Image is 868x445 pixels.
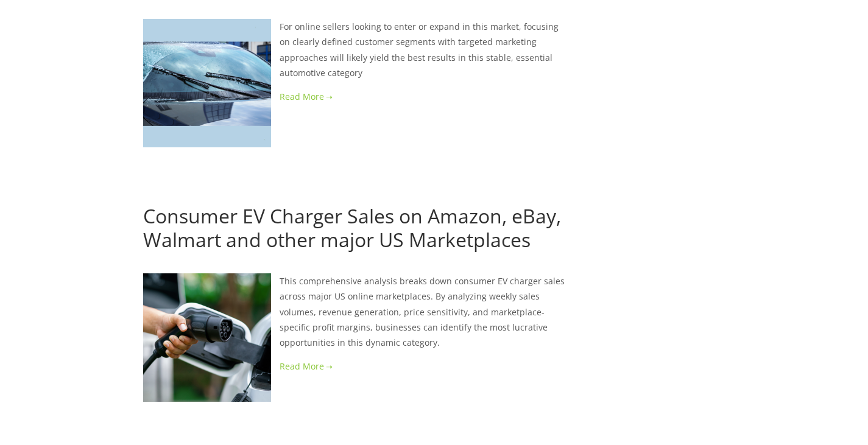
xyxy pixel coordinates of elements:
[143,273,271,401] img: Consumer EV Charger Sales on Amazon, eBay, Walmart and other major US Marketplaces
[143,203,561,252] a: Consumer EV Charger Sales on Amazon, eBay, Walmart and other major US Marketplaces
[143,184,171,195] a: [DATE]
[143,19,271,147] img: Windshield Wiper Rain Makers: Inside the $10 Billion US Online Market
[143,19,570,80] p: For online sellers looking to enter or expand in this market, focusing on clearly defined custome...
[143,273,570,350] p: This comprehensive analysis breaks down consumer EV charger sales across major US online marketpl...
